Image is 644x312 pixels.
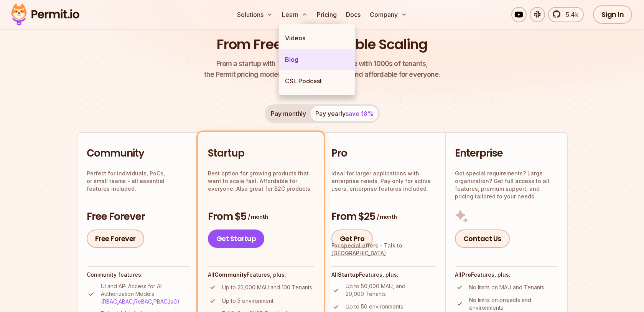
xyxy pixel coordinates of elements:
strong: Community [214,271,247,278]
h4: All Features, plus: [331,271,436,279]
button: Company [367,7,410,22]
h3: From $25 [331,210,436,224]
a: Free Forever [87,229,144,248]
p: Up to 50 environments [346,303,403,310]
p: No limits on MAU and Tenants [469,284,544,291]
p: No limits on projects and environments [469,296,558,312]
span: 5.4k [561,10,578,19]
h2: Community [87,147,190,160]
h4: All Features, plus: [455,271,558,279]
button: Solutions [234,7,276,22]
a: ABAC [119,298,133,305]
p: Got special requirements? Large organization? Get full access to all features, premium support, a... [455,170,558,200]
h1: From Free to Predictable Scaling [217,35,427,54]
a: PBAC [153,298,168,305]
div: For special offers - [331,242,436,257]
p: Ideal for larger applications with enterprise needs. Pay only for active users, enterprise featur... [331,170,436,193]
p: UI and API Access for All Authorization Models ( , , , , ) [101,282,190,305]
h3: From $5 [208,210,314,224]
a: Get Startup [208,229,265,248]
a: IaC [169,298,177,305]
a: 5.4k [548,7,584,22]
p: Up to 5 environment [222,297,273,305]
a: ReBAC [134,298,152,305]
a: Videos [279,27,355,49]
h4: All Features, plus: [208,271,314,279]
span: / month [377,213,397,221]
button: Learn [279,7,311,22]
img: Permit logo [8,2,83,28]
p: Up to 50,000 MAU, and 20,000 Tenants [346,282,436,298]
button: Pay monthly [266,106,311,121]
a: Blog [279,49,355,70]
span: From a startup with 100 users to an enterprise with 1000s of tenants, [204,58,440,69]
a: CSL Podcast [279,70,355,92]
h4: Community features: [87,271,190,279]
a: Get Pro [331,229,373,248]
a: Pricing [314,7,340,22]
h2: Enterprise [455,147,558,160]
span: / month [248,213,268,221]
h2: Startup [208,147,314,160]
p: Perfect for individuals, PoCs, or small teams - all essential features included. [87,170,190,193]
p: Up to 25,000 MAU and 100 Tenants [222,284,312,291]
p: Best option for growing products that want to scale fast. Affordable for everyone. Also great for... [208,170,314,193]
h3: Free Forever [87,210,190,224]
a: Docs [343,7,364,22]
a: Contact Us [455,229,510,248]
a: RBAC [103,298,117,305]
a: Sign In [593,5,632,24]
strong: Startup [338,271,359,278]
strong: Pro [461,271,471,278]
p: the Permit pricing model is simple, transparent, and affordable for everyone. [204,58,440,80]
h2: Pro [331,147,436,160]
